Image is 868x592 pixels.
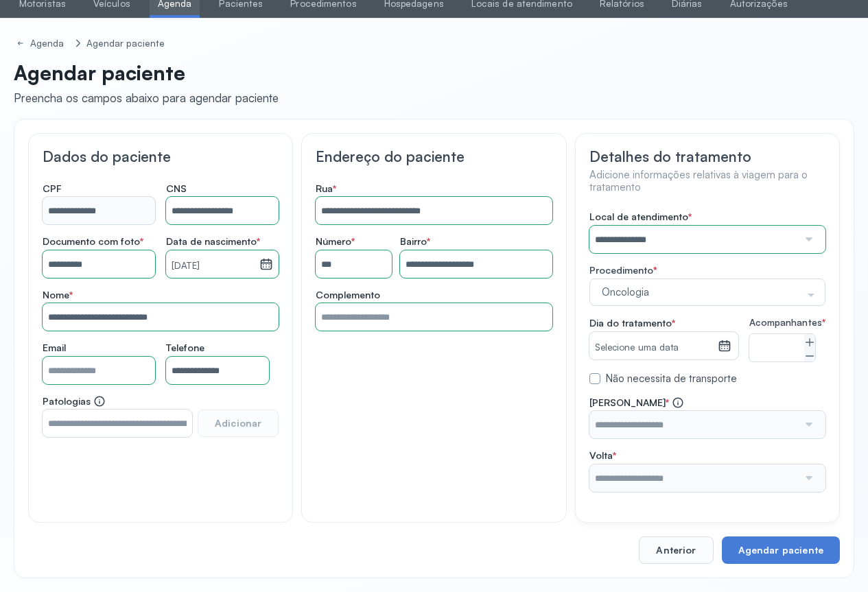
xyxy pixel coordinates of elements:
[589,317,675,329] span: Dia do tratamento
[589,449,616,462] span: Volta
[86,38,165,49] div: Agendar paciente
[14,60,279,85] p: Agendar paciente
[589,264,653,276] span: Procedimento
[316,182,336,195] span: Rua
[43,182,62,195] span: CPF
[400,235,430,248] span: Bairro
[30,38,67,49] div: Agenda
[166,182,187,195] span: CNS
[316,235,355,248] span: Número
[316,289,380,301] span: Complemento
[749,317,825,329] span: Acompanhantes
[43,147,279,165] h3: Dados do paciente
[722,536,840,564] button: Agendar paciente
[598,285,803,299] span: Oncologia
[84,35,168,52] a: Agendar paciente
[589,147,825,165] h3: Detalhes do tratamento
[589,396,684,409] span: [PERSON_NAME]
[198,410,279,437] button: Adicionar
[606,372,737,386] label: Não necessita de transporte
[43,342,66,354] span: Email
[166,235,260,248] span: Data de nascimento
[14,35,70,52] a: Agenda
[43,289,73,301] span: Nome
[589,169,825,195] h4: Adicione informações relativas à viagem para o tratamento
[639,536,713,564] button: Anterior
[589,211,692,223] span: Local de atendimento
[14,91,279,105] div: Preencha os campos abaixo para agendar paciente
[595,341,713,355] small: Selecione uma data
[316,147,552,165] h3: Endereço do paciente
[166,342,204,354] span: Telefone
[172,259,254,273] small: [DATE]
[43,395,106,407] span: Patologias
[43,235,143,248] span: Documento com foto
